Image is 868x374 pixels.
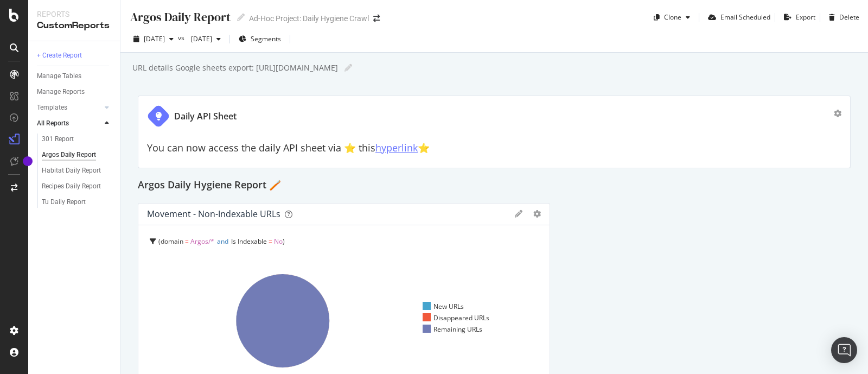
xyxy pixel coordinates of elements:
[174,110,237,123] div: Daily API Sheet
[704,9,770,26] button: Email Scheduled
[129,30,178,48] button: [DATE]
[42,134,112,145] a: 301 Report
[161,237,183,246] span: domain
[42,134,74,145] div: 301 Report
[42,181,101,192] div: Recipes Daily Report
[187,30,225,48] button: [DATE]
[187,34,212,43] span: 2025 Sep. 8th
[37,102,67,113] div: Templates
[37,118,69,129] div: All Reports
[423,313,489,322] div: Disappeared URLs
[42,149,96,161] div: Argos Daily Report
[138,177,851,194] div: Argos Daily Hygiene Report 🪥
[37,71,112,82] a: Manage Tables
[37,118,101,129] a: All Reports
[234,30,285,48] button: Segments
[178,33,187,42] span: vs
[423,325,482,334] div: Remaining URLs
[144,34,165,43] span: 2025 Oct. 6th
[37,50,112,61] a: + Create Report
[533,210,541,218] div: gear
[37,102,101,113] a: Templates
[237,14,245,21] i: Edit report name
[344,64,352,72] i: Edit report name
[185,237,189,246] span: =
[23,156,33,166] div: Tooltip anchor
[217,237,228,246] span: and
[131,62,338,73] div: URL details Google sheets export: [URL][DOMAIN_NAME]
[190,237,214,246] span: Argos/*
[664,12,681,22] div: Clone
[251,34,281,43] span: Segments
[269,237,272,246] span: =
[42,181,112,192] a: Recipes Daily Report
[373,15,380,22] div: arrow-right-arrow-left
[129,9,231,26] div: Argos Daily Report
[37,20,111,32] div: CustomReports
[42,149,112,161] a: Argos Daily Report
[42,196,86,208] div: Tu Daily Report
[37,71,81,82] div: Manage Tables
[796,12,815,22] div: Export
[834,110,841,117] div: gear
[423,302,464,311] div: New URLs
[274,237,283,246] span: No
[42,165,112,176] a: Habitat Daily Report
[138,177,281,194] h2: Argos Daily Hygiene Report 🪥
[249,13,369,24] div: Ad-Hoc Project: Daily Hygiene Crawl
[42,165,101,176] div: Habitat Daily Report
[42,196,112,208] a: Tu Daily Report
[825,9,859,26] button: Delete
[37,86,112,98] a: Manage Reports
[780,9,815,26] button: Export
[147,143,841,154] h2: You can now access the daily API sheet via ⭐️ this ⭐️
[720,12,770,22] div: Email Scheduled
[649,9,694,26] button: Clone
[37,86,85,98] div: Manage Reports
[37,9,111,20] div: Reports
[375,141,418,154] a: hyperlink
[831,337,857,363] div: Open Intercom Messenger
[839,12,859,22] div: Delete
[138,96,851,168] div: Daily API SheetYou can now access the daily API sheet via ⭐️ thishyperlink⭐️
[231,237,267,246] span: Is Indexable
[147,208,280,219] div: Movement - non-indexable URLs
[37,50,82,61] div: + Create Report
